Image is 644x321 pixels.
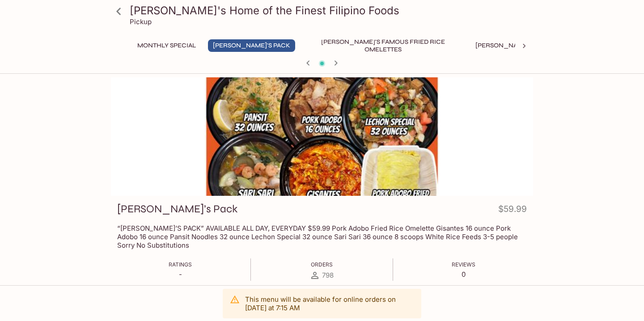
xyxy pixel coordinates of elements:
p: Pickup [130,17,152,26]
button: [PERSON_NAME]'s Famous Fried Rice Omelettes [302,39,463,52]
button: Monthly Special [132,39,201,52]
button: [PERSON_NAME]'s Pack [208,39,295,52]
p: This menu will be available for online orders on [DATE] at 7:15 AM [245,295,414,312]
span: Ratings [169,261,192,268]
span: 798 [322,271,334,279]
span: Orders [311,261,333,268]
div: Elena’s Pack [111,77,533,196]
button: [PERSON_NAME]'s Mixed Plates [470,39,585,52]
p: “[PERSON_NAME]’S PACK” AVAILABLE ALL DAY, EVERYDAY $59.99 Pork Adobo Fried Rice Omelette Gisantes... [117,224,527,249]
h4: $59.99 [498,202,527,220]
p: 0 [452,270,475,279]
h3: [PERSON_NAME]’s Pack [117,202,237,216]
p: - [169,270,192,279]
span: Reviews [452,261,475,268]
h3: [PERSON_NAME]'s Home of the Finest Filipino Foods [130,4,530,17]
